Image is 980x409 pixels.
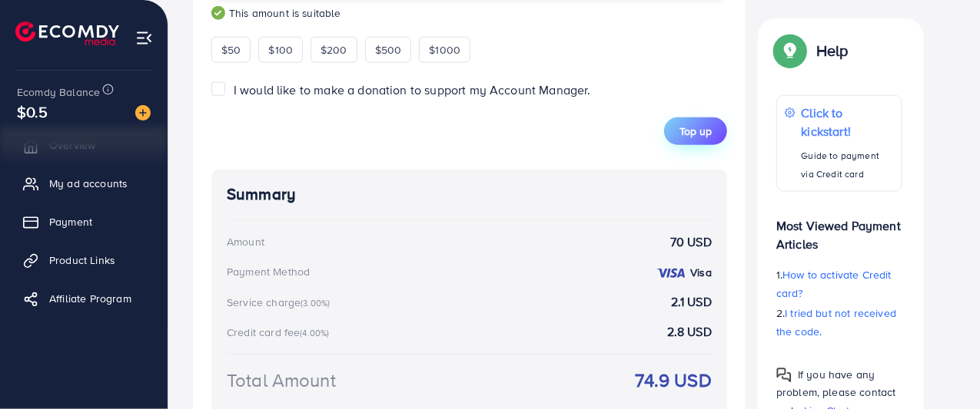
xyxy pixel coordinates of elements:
strong: 74.9 USD [635,367,712,394]
a: Affiliate Program [12,283,156,314]
p: Most Viewed Payment Articles [776,204,902,253]
span: Ecomdy Balance [17,84,100,100]
img: menu [135,29,153,47]
span: Affiliate Program [49,291,131,306]
span: Product Links [49,252,115,268]
strong: 70 USD [670,233,712,251]
span: I tried but not received the code. [776,305,896,339]
a: My ad accounts [12,168,156,199]
div: Credit card fee [227,325,334,340]
span: Payment [49,214,92,229]
span: How to activate Credit card? [776,267,892,301]
img: credit [656,267,686,279]
p: Help [816,41,849,60]
strong: Visa [690,265,712,280]
div: Service charge [227,295,334,310]
div: Total Amount [227,367,336,394]
div: Payment Method [227,264,310,279]
small: (3.00%) [301,297,330,309]
p: Click to kickstart! [802,104,894,140]
small: This amount is suitable [211,5,727,21]
strong: 2.8 USD [667,323,712,341]
span: Overview [49,137,95,153]
span: $1000 [429,42,460,58]
small: (4.00%) [300,327,329,339]
img: logo [15,21,119,45]
a: Product Links [12,245,156,275]
img: Popup guide [776,37,804,64]
span: $100 [268,42,293,58]
a: Payment [12,206,156,237]
span: I would like to make a donation to support my Account Manager. [234,81,591,98]
img: Popup guide [776,368,792,383]
span: $50 [221,42,241,58]
div: Amount [227,234,264,249]
span: $0.5 [17,101,48,123]
iframe: Chat [915,340,968,397]
h4: Summary [227,185,712,204]
p: 2. [776,304,902,341]
p: Guide to payment via Credit card [802,147,894,183]
strong: 2.1 USD [671,293,712,311]
span: $200 [321,42,347,58]
img: guide [211,6,225,20]
span: Top up [679,124,712,139]
p: 1. [776,266,902,302]
img: image [135,105,151,120]
span: $500 [375,42,402,58]
a: Overview [12,130,156,160]
button: Top up [664,117,727,145]
span: My ad accounts [49,176,128,191]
